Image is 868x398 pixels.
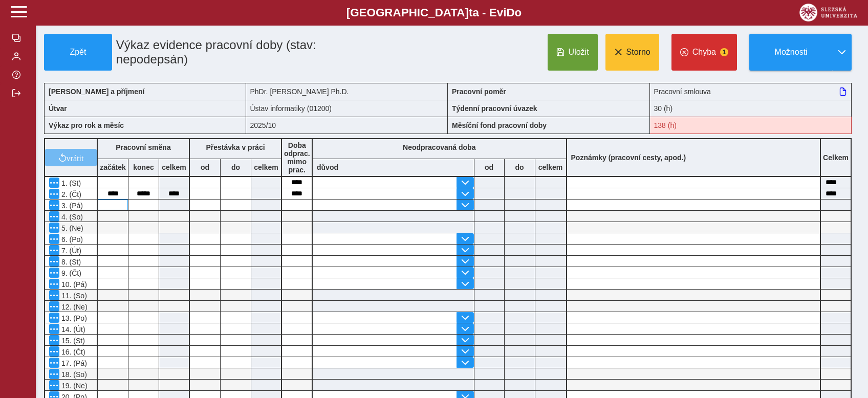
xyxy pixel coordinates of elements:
div: 2025/10 [246,117,448,134]
button: Menu [49,211,59,222]
b: do [221,163,251,171]
span: o [515,6,522,19]
div: 30 (h) [650,100,852,117]
button: Menu [49,245,59,255]
span: 2. (Čt) [59,190,81,198]
div: Fond pracovní doby (138 h) a součet hodin (18 h) se neshodují! [650,117,852,134]
button: Chyba1 [671,34,737,71]
b: důvod [317,163,338,171]
span: 9. (Čt) [59,269,81,277]
span: 17. (Pá) [59,359,87,367]
span: 16. (Čt) [59,348,85,356]
button: Storno [605,34,659,71]
span: 19. (Ne) [59,382,88,390]
b: do [505,163,535,171]
img: logo_web_su.png [799,4,857,21]
button: vrátit [45,149,97,166]
span: 5. (Ne) [59,224,83,232]
b: Pracovní poměr [452,87,506,96]
button: Menu [49,313,59,323]
button: Uložit [548,34,598,71]
span: 18. (So) [59,370,87,379]
b: konec [128,163,159,171]
b: Doba odprac. mimo prac. [284,141,310,174]
div: Pracovní smlouva [650,83,852,100]
button: Menu [49,301,59,312]
span: Zpět [49,48,107,57]
b: od [474,163,504,171]
span: 15. (St) [59,337,85,345]
b: Týdenní pracovní úvazek [452,104,537,113]
div: PhDr. [PERSON_NAME] Ph.D. [246,83,448,100]
b: Útvar [49,104,67,113]
span: 7. (Út) [59,247,81,255]
button: Menu [49,324,59,334]
span: 4. (So) [59,213,83,221]
button: Menu [49,189,59,199]
b: celkem [251,163,281,171]
span: 14. (Út) [59,325,85,334]
span: 11. (So) [59,292,87,300]
b: začátek [98,163,128,171]
b: od [190,163,220,171]
span: Uložit [569,48,589,57]
span: 13. (Po) [59,314,87,322]
button: Menu [49,346,59,357]
h1: Výkaz evidence pracovní doby (stav: nepodepsán) [112,34,384,71]
b: Neodpracovaná doba [403,143,475,151]
span: 1 [720,48,728,56]
button: Menu [49,369,59,379]
button: Menu [49,268,59,278]
b: Přestávka v práci [206,143,265,151]
span: 1. (St) [59,179,81,187]
span: D [506,6,514,19]
button: Menu [49,223,59,233]
b: Měsíční fond pracovní doby [452,121,547,129]
span: 6. (Po) [59,235,83,244]
button: Zpět [44,34,112,71]
span: 12. (Ne) [59,303,88,311]
button: Menu [49,380,59,390]
b: Poznámky (pracovní cesty, apod.) [567,153,690,162]
button: Menu [49,256,59,267]
span: vrátit [67,153,84,162]
span: Chyba [692,48,716,57]
span: 3. (Pá) [59,202,83,210]
button: Menu [49,178,59,188]
b: celkem [159,163,189,171]
button: Menu [49,279,59,289]
span: t [469,6,472,19]
b: [GEOGRAPHIC_DATA] a - Evi [31,6,837,19]
b: [PERSON_NAME] a příjmení [49,87,144,96]
b: Výkaz pro rok a měsíc [49,121,124,129]
span: 8. (St) [59,258,81,266]
b: Celkem [823,153,849,162]
button: Menu [49,200,59,210]
b: Pracovní směna [116,143,170,151]
span: Možnosti [758,48,824,57]
button: Menu [49,358,59,368]
b: celkem [535,163,566,171]
div: Ústav informatiky (01200) [246,100,448,117]
span: Storno [626,48,650,57]
button: Možnosti [749,34,832,71]
button: Menu [49,290,59,300]
button: Menu [49,234,59,244]
button: Menu [49,335,59,345]
span: 10. (Pá) [59,280,87,289]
